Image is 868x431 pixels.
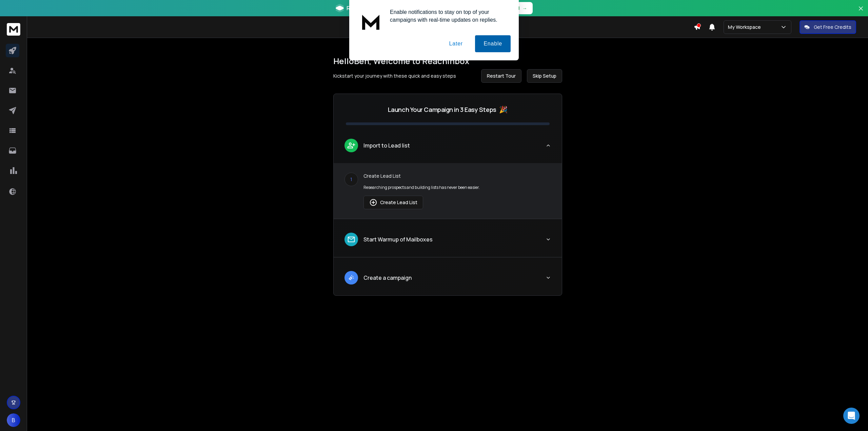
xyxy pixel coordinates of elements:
[843,408,860,424] div: Open Intercom Messenger
[7,413,20,427] button: B
[357,8,384,35] img: notification icon
[369,198,377,207] img: lead
[333,56,562,66] h1: Hello Ben , Welcome to ReachInbox
[334,163,562,219] div: leadImport to Lead list
[533,73,556,79] span: Skip Setup
[475,35,511,52] button: Enable
[481,69,521,83] button: Restart Tour
[363,274,412,282] p: Create a campaign
[388,105,496,114] p: Launch Your Campaign in 3 Easy Steps
[334,227,562,257] button: leadStart Warmup of Mailboxes
[363,173,551,179] p: Create Lead List
[363,141,410,150] p: Import to Lead list
[363,196,423,209] button: Create Lead List
[347,273,356,282] img: lead
[347,141,356,150] img: lead
[347,235,356,244] img: lead
[440,35,471,52] button: Later
[334,133,562,163] button: leadImport to Lead list
[363,185,551,190] p: Researching prospects and building lists has never been easier.
[363,235,433,243] p: Start Warmup of Mailboxes
[334,266,562,295] button: leadCreate a campaign
[384,8,511,24] div: Enable notifications to stay on top of your campaigns with real-time updates on replies.
[344,173,358,186] div: 1
[527,69,562,83] button: Skip Setup
[499,105,508,114] span: 🎉
[333,73,456,79] p: Kickstart your journey with these quick and easy steps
